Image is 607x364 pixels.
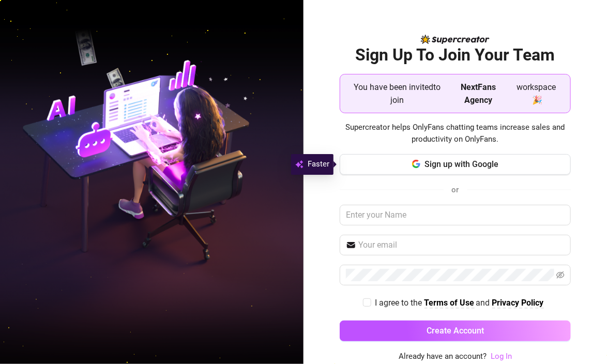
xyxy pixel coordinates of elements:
[375,298,424,308] span: I agree to the
[295,158,303,171] img: svg%3e
[491,351,512,363] a: Log In
[340,44,570,66] h2: Sign Up To Join Your Team
[358,239,564,251] input: Your email
[427,326,484,336] span: Create Account
[491,352,512,361] a: Log In
[340,122,570,146] span: Supercreator helps OnlyFans chatting teams increase sales and productivity on OnlyFans.
[399,351,487,363] span: Already have an account?
[424,298,475,309] a: Terms of Use
[461,82,496,105] strong: NextFans Agency
[424,159,498,169] span: Sign up with Google
[476,298,492,308] span: and
[492,298,544,308] strong: Privacy Policy
[452,185,459,194] span: or
[492,298,544,309] a: Privacy Policy
[348,81,445,107] span: You have been invited to join
[340,154,570,175] button: Sign up with Google
[511,81,562,107] span: workspace 🎉
[424,298,475,308] strong: Terms of Use
[340,205,570,225] input: Enter your Name
[340,321,570,341] button: Create Account
[556,271,565,279] span: eye-invisible
[421,35,490,44] img: logo-BBDzfeDw.svg
[308,158,329,171] span: Faster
